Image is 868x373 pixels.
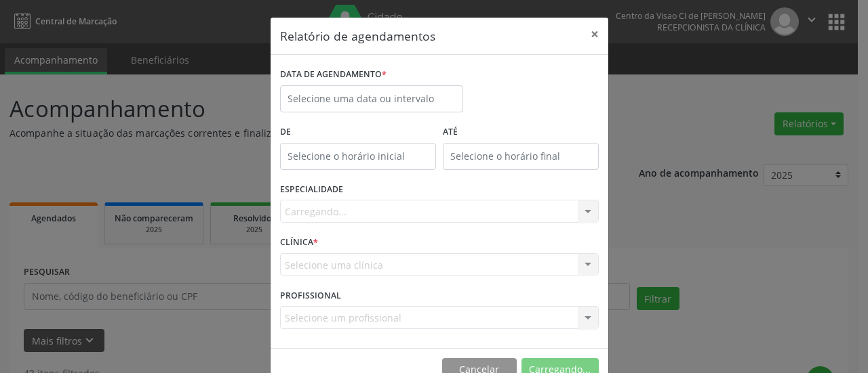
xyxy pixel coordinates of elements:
[280,64,387,85] label: DATA DE AGENDAMENTO
[280,179,343,200] label: ESPECIALIDADE
[443,143,599,170] input: Selecione o horário final
[280,122,436,143] label: De
[280,232,318,253] label: CLÍNICA
[280,27,435,45] h5: Relatório de agendamentos
[280,85,463,112] input: Selecione uma data ou intervalo
[280,285,341,306] label: PROFISSIONAL
[443,122,599,143] label: ATÉ
[581,18,608,51] button: Close
[280,143,436,170] input: Selecione o horário inicial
